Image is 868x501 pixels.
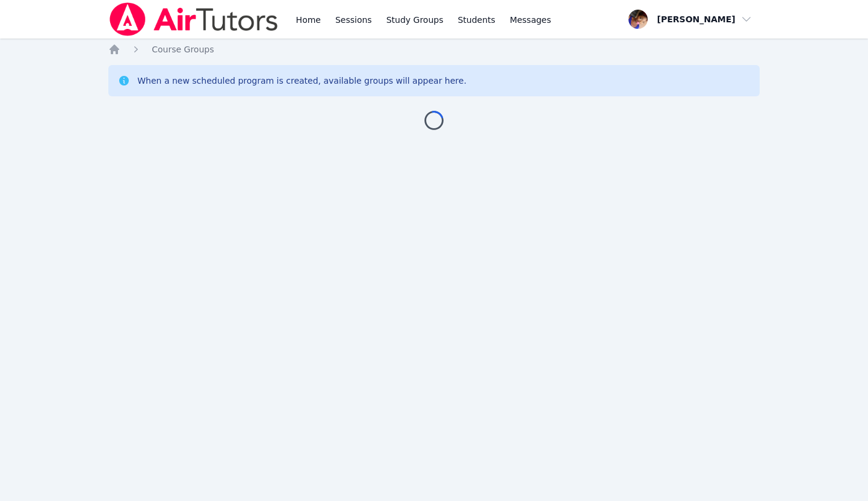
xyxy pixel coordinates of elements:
div: When a new scheduled program is created, available groups will appear here. [137,75,467,87]
nav: Breadcrumb [108,43,760,55]
img: Air Tutors [108,2,279,36]
span: Messages [510,14,551,26]
a: Course Groups [152,43,214,55]
span: Course Groups [152,45,214,54]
